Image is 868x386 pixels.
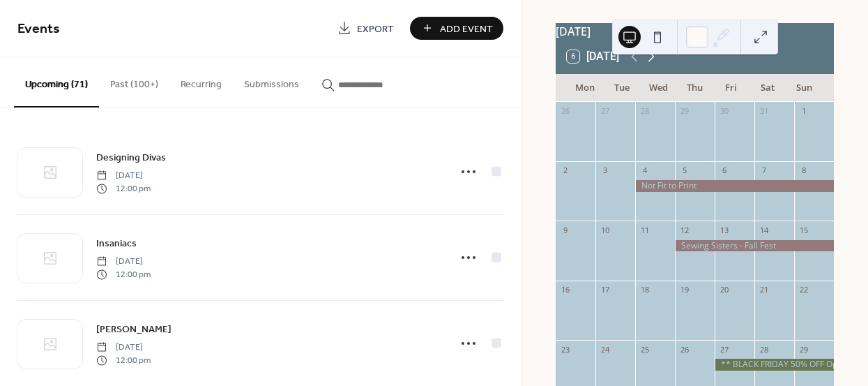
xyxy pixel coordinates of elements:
[759,106,769,117] div: 31
[96,341,151,354] span: [DATE]
[639,225,650,235] div: 11
[17,15,60,43] span: Events
[357,22,394,36] span: Export
[96,255,151,268] span: [DATE]
[798,344,809,355] div: 29
[99,57,169,106] button: Past (100+)
[96,322,172,337] span: [PERSON_NAME]
[96,237,137,251] span: Insaniacs
[798,165,809,176] div: 8
[639,344,650,355] div: 25
[560,344,570,355] div: 23
[603,74,639,102] div: Tue
[560,106,570,117] div: 26
[600,344,610,355] div: 24
[719,106,729,117] div: 30
[639,285,650,295] div: 18
[798,225,809,235] div: 15
[600,285,610,295] div: 17
[96,268,151,281] span: 12:00 pm
[96,149,166,165] a: Designing Divas
[759,225,769,235] div: 14
[440,22,493,36] span: Add Event
[233,57,310,106] button: Submissions
[676,74,713,102] div: Thu
[786,74,823,102] div: Sun
[562,47,624,66] button: 6[DATE]
[713,74,749,102] div: Fri
[719,344,729,355] div: 27
[679,106,690,117] div: 29
[96,321,172,337] a: [PERSON_NAME]
[410,17,503,40] button: Add Event
[719,285,729,295] div: 20
[96,151,166,165] span: Designing Divas
[679,285,690,295] div: 19
[798,285,809,295] div: 22
[639,165,650,176] div: 4
[600,225,610,235] div: 10
[169,57,233,106] button: Recurring
[640,74,676,102] div: Wed
[759,165,769,176] div: 7
[560,285,570,295] div: 16
[96,354,151,366] span: 12:00 pm
[567,74,603,102] div: Mon
[798,106,809,117] div: 1
[96,235,137,251] a: Insaniacs
[96,170,151,182] span: [DATE]
[759,344,769,355] div: 28
[679,225,690,235] div: 12
[715,359,834,371] div: ** BLACK FRIDAY 50% OFF Open Nest
[96,182,151,195] span: 12:00 pm
[560,225,570,235] div: 9
[675,240,834,252] div: Sewing Sisters - Fall Fest
[759,285,769,295] div: 21
[719,225,729,235] div: 13
[14,57,99,107] button: Upcoming (71)
[556,23,834,40] div: [DATE]
[600,106,610,117] div: 27
[635,180,834,192] div: Not Fit to Print
[600,165,610,176] div: 3
[749,74,786,102] div: Sat
[560,165,570,176] div: 2
[679,344,690,355] div: 26
[679,165,690,176] div: 5
[719,165,729,176] div: 6
[639,106,650,117] div: 28
[327,17,404,40] a: Export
